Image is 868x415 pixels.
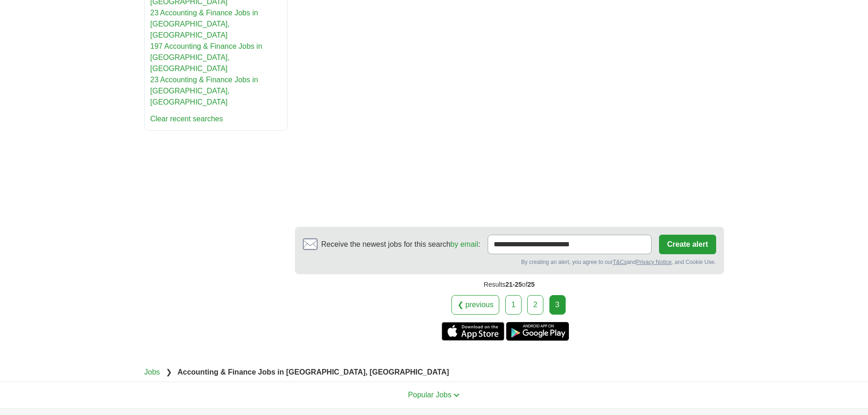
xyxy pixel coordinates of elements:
span: ❯ [166,368,172,376]
span: 25 [528,281,535,288]
a: 1 [505,295,522,315]
a: 23 Accounting & Finance Jobs in [GEOGRAPHIC_DATA], [GEOGRAPHIC_DATA] [150,9,258,39]
a: Jobs [144,368,160,376]
span: Popular Jobs [408,391,451,399]
a: Get the Android app [506,322,569,341]
a: Privacy Notice [636,259,672,265]
a: 197 Accounting & Finance Jobs in [GEOGRAPHIC_DATA], [GEOGRAPHIC_DATA] [150,42,262,72]
div: By creating an alert, you agree to our and , and Cookie Use. [303,258,716,266]
div: Results of [295,274,724,295]
a: 23 Accounting & Finance Jobs in [GEOGRAPHIC_DATA], [GEOGRAPHIC_DATA] [150,76,258,106]
span: 21-25 [505,281,522,288]
span: Receive the newest jobs for this search : [321,239,480,250]
button: Create alert [659,235,716,254]
a: 2 [527,295,543,315]
a: by email [450,240,478,248]
img: toggle icon [453,393,460,397]
a: Get the iPhone app [442,322,504,341]
a: ❮ previous [451,295,500,315]
a: Clear recent searches [150,115,223,123]
a: T&Cs [613,259,627,265]
div: 3 [549,295,566,315]
strong: Accounting & Finance Jobs in [GEOGRAPHIC_DATA], [GEOGRAPHIC_DATA] [177,368,449,376]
